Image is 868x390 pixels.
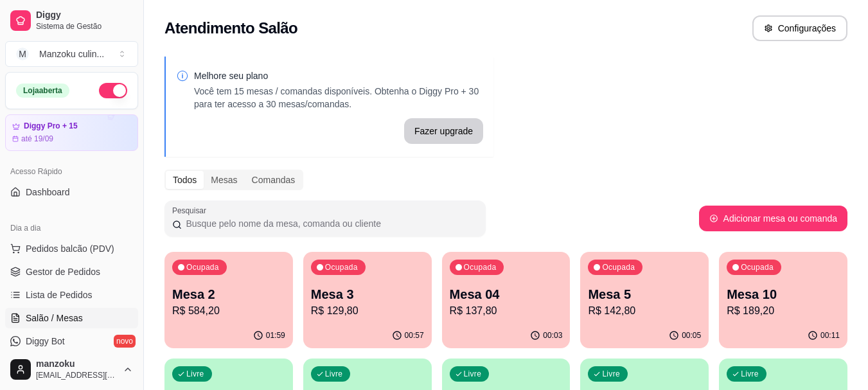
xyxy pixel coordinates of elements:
p: Mesa 3 [311,285,424,303]
span: [EMAIL_ADDRESS][DOMAIN_NAME] [36,370,118,380]
button: manzoku[EMAIL_ADDRESS][DOMAIN_NAME] [5,354,138,385]
p: Mesa 5 [588,285,701,303]
p: Mesa 10 [727,285,840,303]
p: Ocupada [602,262,635,272]
span: Diggy [36,10,133,21]
p: R$ 137,80 [450,303,563,319]
p: Livre [741,369,759,379]
a: Dashboard [5,182,138,202]
div: Comandas [245,171,303,189]
article: Diggy Pro + 15 [24,121,78,131]
p: Ocupada [464,262,497,272]
button: Alterar Status [99,83,127,98]
p: Livre [325,369,343,379]
span: manzoku [36,359,118,370]
p: 00:11 [820,330,840,341]
button: OcupadaMesa 3R$ 129,8000:57 [303,252,432,348]
button: OcupadaMesa 5R$ 142,8000:05 [580,252,709,348]
input: Pesquisar [182,217,478,230]
p: Você tem 15 mesas / comandas disponíveis. Obtenha o Diggy Pro + 30 para ter acesso a 30 mesas/com... [194,85,483,111]
p: Livre [186,369,204,379]
label: Pesquisar [172,205,211,216]
button: Select a team [5,41,138,67]
div: Dia a dia [5,218,138,238]
span: M [16,48,29,60]
p: Mesa 2 [172,285,285,303]
button: Fazer upgrade [404,118,483,144]
span: Sistema de Gestão [36,21,133,31]
p: R$ 129,80 [311,303,424,319]
p: 00:03 [543,330,562,341]
a: Salão / Mesas [5,308,138,328]
span: Dashboard [26,186,70,199]
p: 01:59 [266,330,285,341]
div: Todos [166,171,204,189]
p: Ocupada [186,262,219,272]
span: Pedidos balcão (PDV) [26,242,114,255]
button: OcupadaMesa 2R$ 584,2001:59 [164,252,293,348]
p: R$ 142,80 [588,303,701,319]
button: OcupadaMesa 04R$ 137,8000:03 [442,252,571,348]
p: 00:57 [405,330,424,341]
div: Loja aberta [16,84,69,98]
span: Salão / Mesas [26,312,83,324]
span: Lista de Pedidos [26,288,93,301]
a: Gestor de Pedidos [5,261,138,282]
p: Mesa 04 [450,285,563,303]
a: Lista de Pedidos [5,285,138,305]
span: Diggy Bot [26,335,65,348]
p: Melhore seu plano [194,69,483,82]
p: Ocupada [325,262,358,272]
p: Livre [464,369,482,379]
button: Adicionar mesa ou comanda [699,206,847,231]
p: R$ 189,20 [727,303,840,319]
a: DiggySistema de Gestão [5,5,138,36]
article: até 19/09 [21,134,53,144]
a: Diggy Botnovo [5,331,138,351]
a: Diggy Pro + 15até 19/09 [5,114,138,151]
div: Mesas [204,171,244,189]
p: Ocupada [741,262,774,272]
button: Configurações [752,15,847,41]
p: R$ 584,20 [172,303,285,319]
button: Pedidos balcão (PDV) [5,238,138,259]
h2: Atendimento Salão [164,18,297,39]
div: Acesso Rápido [5,161,138,182]
p: Livre [602,369,620,379]
button: OcupadaMesa 10R$ 189,2000:11 [719,252,847,348]
div: Manzoku culin ... [39,48,104,60]
span: Gestor de Pedidos [26,265,100,278]
p: 00:05 [682,330,701,341]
